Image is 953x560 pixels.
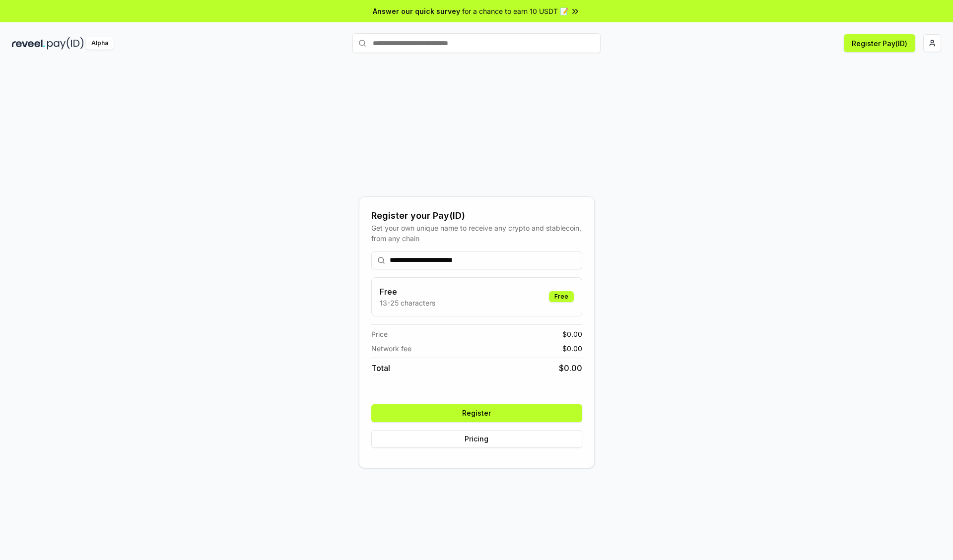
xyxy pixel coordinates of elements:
[462,6,568,16] span: for a chance to earn 10 USDT 📝
[371,430,582,448] button: Pricing
[380,298,435,308] p: 13-25 characters
[371,209,582,223] div: Register your Pay(ID)
[86,37,114,50] div: Alpha
[380,286,435,298] h3: Free
[562,343,582,354] span: $ 0.00
[371,404,582,422] button: Register
[371,362,390,374] span: Total
[559,362,582,374] span: $ 0.00
[844,34,915,52] button: Register Pay(ID)
[562,329,582,339] span: $ 0.00
[47,37,84,50] img: pay_id
[371,343,411,354] span: Network fee
[12,37,45,50] img: reveel_dark
[371,223,582,244] div: Get your own unique name to receive any crypto and stablecoin, from any chain
[549,291,574,302] div: Free
[373,6,460,16] span: Answer our quick survey
[371,329,388,339] span: Price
